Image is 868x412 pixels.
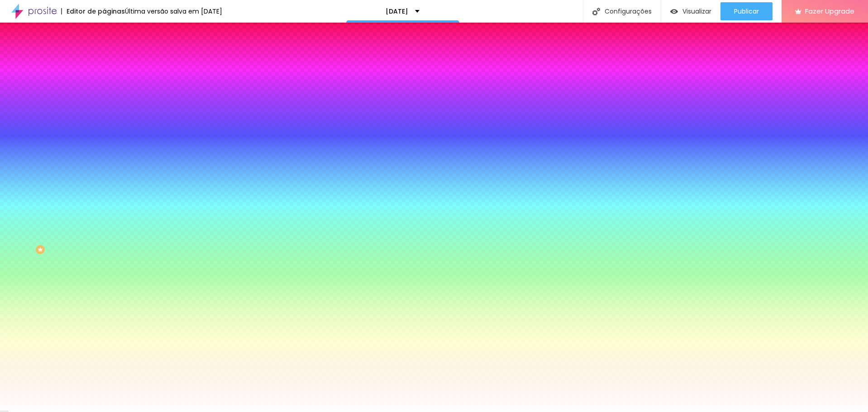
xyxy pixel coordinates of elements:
[125,8,222,14] div: Última versão salva em [DATE]
[805,7,854,15] span: Fazer Upgrade
[682,8,711,15] span: Visualizar
[734,8,759,15] span: Publicar
[386,8,408,14] p: [DATE]
[592,8,600,15] img: Icone
[670,8,678,15] img: view-1.svg
[661,2,720,20] button: Visualizar
[61,8,125,14] div: Editor de páginas
[720,2,773,20] button: Publicar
